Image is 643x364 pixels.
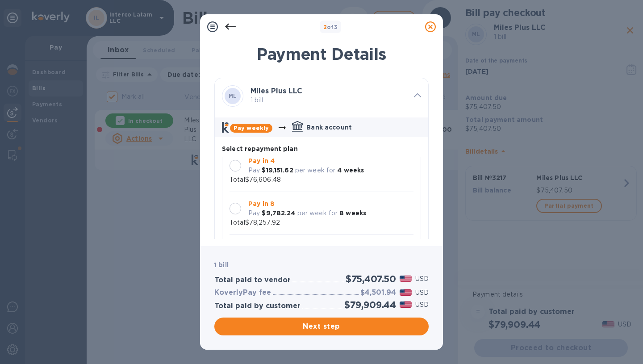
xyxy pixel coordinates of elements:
h3: Total paid to vendor [214,276,291,285]
p: USD [415,300,429,310]
h3: KoverlyPay fee [214,289,271,297]
p: Pay [248,209,260,218]
b: $19,151.62 [262,167,293,174]
b: Pay in 4 [248,157,275,164]
h3: Total paid by customer [214,302,301,310]
span: 2 [323,24,327,30]
h2: $75,407.50 [346,273,396,285]
p: 1 bill [251,96,407,105]
b: 1 bill [214,261,229,268]
b: $9,782.24 [262,209,295,217]
b: 8 weeks [339,209,366,217]
b: Pay in 8 [248,200,275,207]
b: of 3 [323,24,338,30]
p: Bank account [306,123,352,132]
h1: Payment Details [214,45,429,63]
b: Miles Plus LLC [251,87,302,95]
img: USD [400,276,412,282]
p: Total $76,606.48 [230,175,281,184]
img: USD [400,301,412,308]
p: USD [415,274,429,284]
h2: $79,909.44 [344,299,396,310]
h3: $4,501.94 [360,289,396,297]
p: per week for [297,209,338,218]
b: ML [229,92,237,99]
b: Pay weekly [234,125,269,131]
div: MLMiles Plus LLC 1 bill [215,78,428,114]
button: Next step [214,318,429,335]
p: per week for [295,166,336,175]
b: Select repayment plan [222,145,298,152]
span: Next step [221,321,422,332]
b: 4 weeks [337,167,364,174]
img: USD [400,289,412,296]
p: Total $78,257.92 [230,218,280,227]
p: Pay [248,166,260,175]
p: USD [415,288,429,297]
